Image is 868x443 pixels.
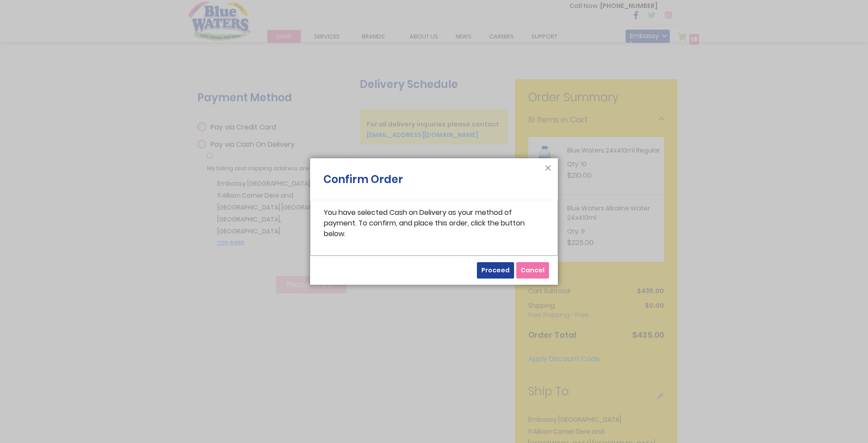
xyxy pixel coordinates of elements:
[323,172,403,192] h1: Confirm Order
[477,262,514,279] button: Proceed
[516,262,549,279] button: Cancel
[481,266,510,275] span: Proceed
[521,266,545,275] span: Cancel
[324,207,544,239] p: You have selected Cash on Delivery as your method of payment. To confirm, and place this order, c...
